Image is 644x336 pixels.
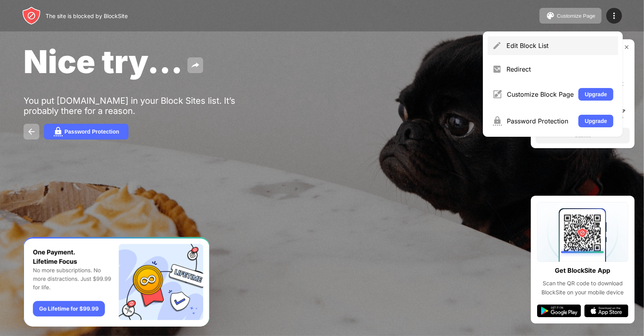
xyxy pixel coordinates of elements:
img: menu-password.svg [492,116,502,126]
img: menu-redirect.svg [492,64,502,74]
div: Redirect [506,65,613,73]
img: share.svg [191,61,200,70]
img: menu-customize.svg [492,90,502,99]
div: Customize Block Page [507,90,574,98]
div: Password Protection [507,117,574,125]
button: Upgrade [578,88,613,101]
button: Customize Page [539,8,602,24]
div: Password Protection [64,129,119,135]
img: password.svg [53,127,63,136]
img: pallet.svg [546,11,555,20]
img: app-store.svg [584,305,628,317]
img: menu-pencil.svg [492,41,502,50]
div: Edit Block List [506,42,613,50]
img: back.svg [27,127,36,136]
img: qrcode.svg [537,202,628,262]
span: Nice try... [24,42,183,81]
button: Upgrade [578,115,613,127]
img: header-logo.svg [22,6,41,25]
img: rate-us-close.svg [624,44,630,50]
div: The site is blocked by BlockSite [46,13,128,19]
img: google-play.svg [537,305,581,317]
button: Password Protection [44,124,128,140]
div: Scan the QR code to download BlockSite on your mobile device [537,279,628,297]
div: Customize Page [557,13,595,19]
iframe: Banner [24,237,209,327]
div: You put [DOMAIN_NAME] in your Block Sites list. It’s probably there for a reason. [24,95,266,116]
div: Get BlockSite App [555,265,611,276]
img: menu-icon.svg [609,11,619,20]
